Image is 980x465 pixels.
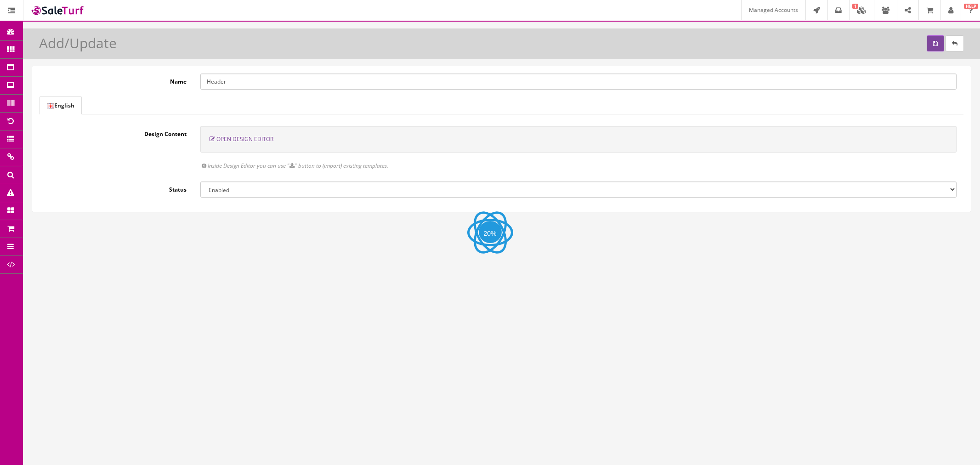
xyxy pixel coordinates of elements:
a: Cancel [946,35,964,51]
span: Open Design Editor [216,135,273,143]
img: English [47,103,54,108]
a: Open Design Editor [210,135,273,143]
span: HELP [964,4,978,9]
div: Inside Design Editor you can use " " button to (import) existing templates. [200,162,957,170]
h1: Add/Update [39,35,117,51]
label: Status [40,181,193,194]
img: SaleTurf [30,4,85,17]
button: Save [927,35,944,51]
input: Name [200,74,957,90]
span: 1 [852,4,858,9]
label: Design Content [40,126,193,138]
a: English [40,96,82,114]
label: Name [40,74,193,86]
